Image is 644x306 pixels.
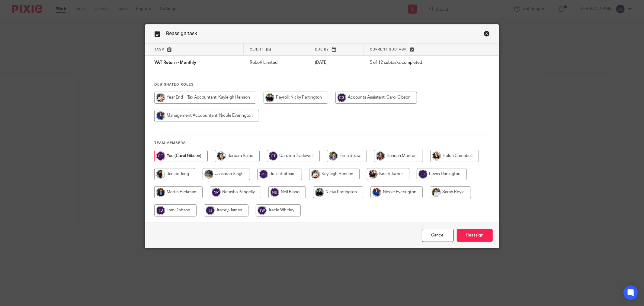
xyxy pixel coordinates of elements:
a: Close this dialog window [484,31,490,39]
p: RoboK Limited [250,60,303,66]
span: VAT Return - Monthly [154,61,196,65]
span: Task [154,48,165,51]
h4: Team members [154,141,490,145]
span: Reassign task [166,31,197,36]
span: Due by [315,48,329,51]
td: 5 of 12 subtasks completed [364,56,469,70]
p: [DATE] [315,60,358,66]
span: Current subtask [370,48,407,51]
a: Close this dialog window [422,229,454,242]
h4: Designated Roles [154,82,490,87]
span: Client [250,48,264,51]
input: Reassign [457,229,493,242]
